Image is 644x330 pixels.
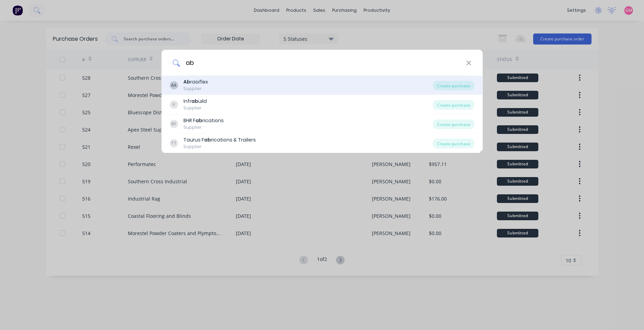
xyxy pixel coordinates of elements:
[183,78,190,85] b: Ab
[180,50,466,76] input: Enter a supplier name to create a new order...
[433,139,474,148] div: Create purchase
[183,124,224,130] div: Supplier
[183,105,207,111] div: Supplier
[433,81,474,90] div: Create purchase
[183,86,208,92] div: Supplier
[204,136,211,143] b: ab
[433,100,474,110] div: Create purchase
[183,136,256,144] div: Taurus F rications & Trailers
[170,120,178,128] div: BF
[170,100,178,109] div: II
[183,78,208,86] div: rasiflex
[195,117,202,124] b: ab
[170,139,178,147] div: TT
[433,119,474,129] div: Create purchase
[183,98,207,105] div: Infr uild
[170,81,178,89] div: AA
[183,144,256,150] div: Supplier
[191,98,198,105] b: ab
[183,117,224,124] div: BHR F rications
